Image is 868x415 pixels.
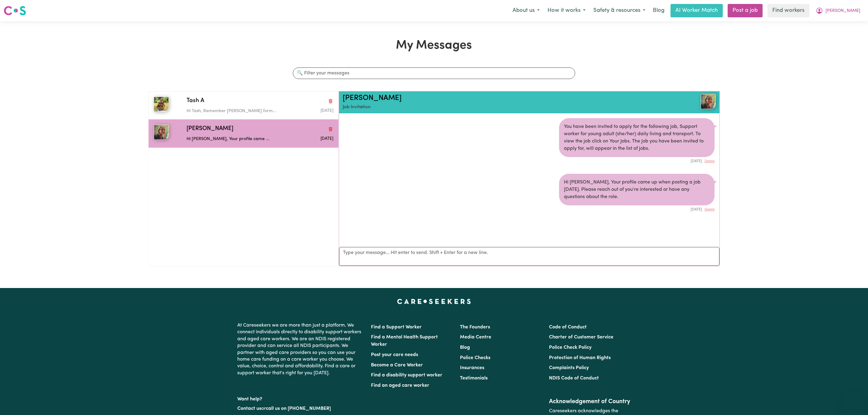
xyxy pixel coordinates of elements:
[328,125,333,133] button: Delete conversation
[237,406,261,411] a: Contact us
[371,373,442,378] a: Find a disability support worker
[187,97,204,105] span: Tash A
[844,391,863,410] iframe: Button to launch messaging window, conversation in progress
[705,207,715,212] button: Delete
[371,352,418,357] a: Post your care needs
[671,4,723,17] a: AI Worker Match
[460,325,490,330] a: The Founders
[154,125,169,140] img: Harriet F
[460,355,490,360] a: Police Checks
[767,4,809,17] a: Find workers
[559,174,715,205] div: Hi [PERSON_NAME], Your profile came up when posting a job [DATE]. Please reach out of you're inte...
[549,376,599,381] a: NDIS Code of Conduct
[154,97,169,112] img: Tash A
[544,4,589,17] button: How it works
[371,363,423,368] a: Become a Care Worker
[460,345,470,350] a: Blog
[371,335,438,347] a: Find a Mental Health Support Worker
[321,109,333,113] span: Message sent on August 0, 2025
[509,4,544,17] button: About us
[343,94,402,102] a: [PERSON_NAME]
[460,376,488,381] a: Testimonials
[549,365,589,370] a: Complaints Policy
[237,320,364,379] p: At Careseekers we are more than just a platform. We connect individuals directly to disability su...
[187,108,284,115] p: Hi Tash, Remember [PERSON_NAME] form...
[654,94,716,109] a: Harriet F
[812,4,864,17] button: My Account
[559,118,715,157] div: You have been invited to apply for the following job, Support worker for young adult (she/her) da...
[460,365,484,370] a: Insurances
[328,97,333,105] button: Delete conversation
[371,325,422,330] a: Find a Support Worker
[187,136,284,142] p: Hi [PERSON_NAME], Your profile came ...
[825,8,860,14] span: [PERSON_NAME]
[549,345,592,350] a: Police Check Policy
[4,5,26,16] img: Careseekers logo
[701,94,716,109] img: View Harriet F's profile
[728,4,763,17] a: Post a job
[549,355,611,360] a: Protection of Human Rights
[549,335,613,340] a: Charter of Customer Service
[460,335,491,340] a: Media Centre
[321,137,333,141] span: Message sent on August 0, 2025
[559,157,715,164] div: [DATE]
[237,393,364,403] p: Want help?
[549,325,587,330] a: Code of Conduct
[589,4,649,17] button: Safety & resources
[343,104,654,111] p: Job Invitation
[187,125,233,133] span: [PERSON_NAME]
[705,159,715,164] button: Delete
[649,4,668,17] a: Blog
[149,91,338,119] button: Tash ATash ADelete conversationHi Tash, Remember [PERSON_NAME] form...Message sent on August 0, 2025
[559,205,715,212] div: [DATE]
[397,299,471,304] a: Careseekers home page
[549,398,631,405] h2: Acknowledgement of Country
[237,403,364,414] p: or
[266,406,331,411] a: call us on [PHONE_NUMBER]
[371,383,429,388] a: Find an aged care worker
[149,119,338,147] button: Harriet F[PERSON_NAME]Delete conversationHi [PERSON_NAME], Your profile came ...Message sent on A...
[4,4,26,18] a: Careseekers logo
[293,67,575,79] input: 🔍 Filter your messages
[148,38,720,53] h1: My Messages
